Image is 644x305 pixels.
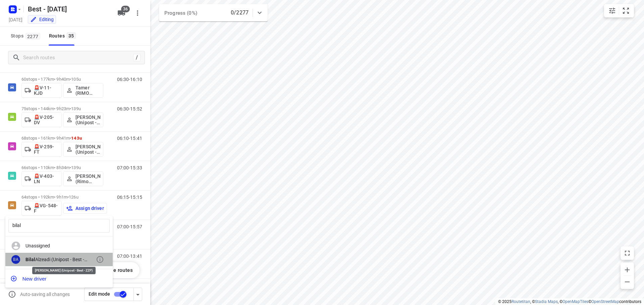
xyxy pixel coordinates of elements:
b: Bilal [25,257,35,262]
button: New driver [5,272,113,285]
div: Alzeadi (Unipost - Best - ZZP) [25,257,96,262]
div: Unassigned [5,239,113,253]
input: Assign to... [8,219,110,233]
div: BA [11,255,20,264]
div: BABilalAlzeadi (Unipost - Best - ZZP) [5,253,113,266]
div: Unassigned [25,243,96,248]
